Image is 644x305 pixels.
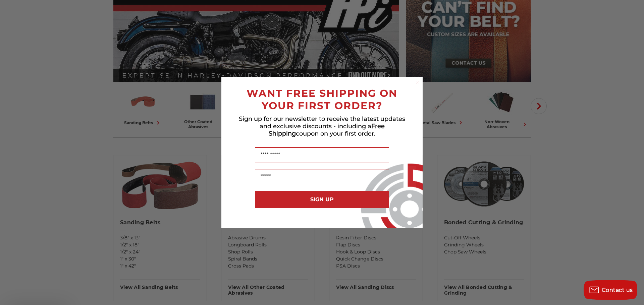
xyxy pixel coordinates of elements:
span: WANT FREE SHIPPING ON YOUR FIRST ORDER? [247,87,397,112]
button: SIGN UP [255,191,389,208]
span: Free Shipping [269,123,385,137]
span: Sign up for our newsletter to receive the latest updates and exclusive discounts - including a co... [239,115,405,137]
input: Email [255,169,389,184]
button: Close dialog [414,79,421,85]
span: Contact us [602,287,633,293]
button: Contact us [584,280,637,300]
